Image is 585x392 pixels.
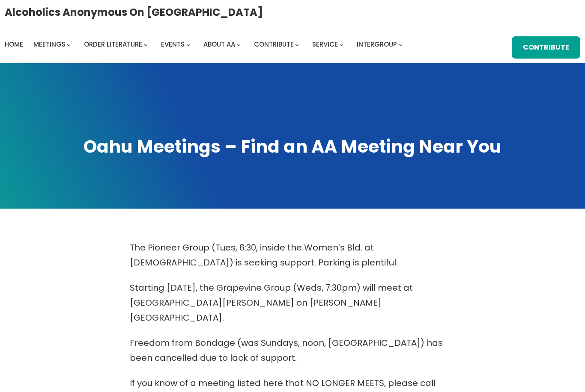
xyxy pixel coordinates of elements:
[399,42,403,46] button: Intergroup submenu
[512,36,581,59] a: Contribute
[84,40,142,49] span: Order Literature
[161,40,185,49] span: Events
[9,135,576,159] h1: Oahu Meetings – Find an AA Meeting Near You
[130,336,455,365] p: Freedom from Bondage (was Sundays, noon, [GEOGRAPHIC_DATA]) has been cancelled due to lack of sup...
[295,42,299,46] button: Contribute submenu
[254,38,294,50] a: Contribute
[130,280,455,325] p: Starting [DATE], the Grapevine Group (Weds, 7:30pm) will meet at [GEOGRAPHIC_DATA][PERSON_NAME] o...
[5,38,23,50] a: Home
[186,42,190,46] button: Events submenu
[67,42,71,46] button: Meetings submenu
[130,240,455,270] p: The Pioneer Group (Tues, 6:30, inside the Women’s Bld. at [DEMOGRAPHIC_DATA]) is seeking support....
[33,40,66,49] span: Meetings
[237,42,241,46] button: About AA submenu
[340,42,343,46] button: Service submenu
[161,38,185,50] a: Events
[312,40,338,49] span: Service
[203,40,235,49] span: About AA
[357,38,397,50] a: Intergroup
[5,38,406,50] nav: Intergroup
[33,38,66,50] a: Meetings
[312,38,338,50] a: Service
[357,40,397,49] span: Intergroup
[5,3,263,21] a: Alcoholics Anonymous on [GEOGRAPHIC_DATA]
[5,40,23,49] span: Home
[144,42,148,46] button: Order Literature submenu
[254,40,294,49] span: Contribute
[203,38,235,50] a: About AA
